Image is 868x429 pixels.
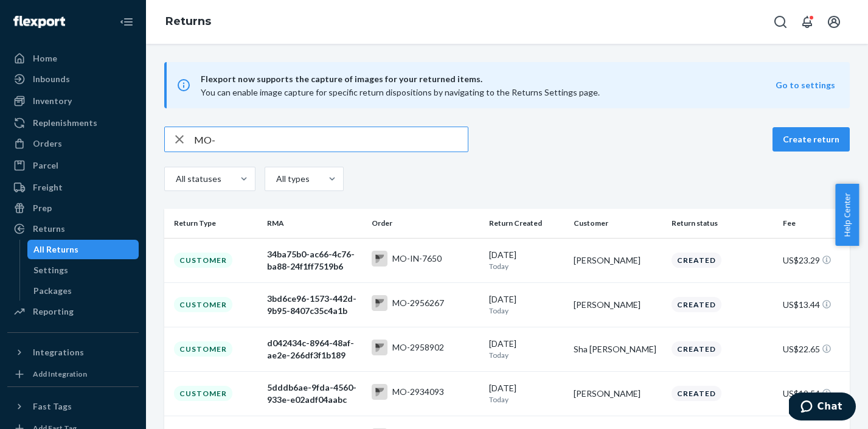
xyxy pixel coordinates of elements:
div: [DATE] [489,293,564,316]
div: [PERSON_NAME] [574,299,662,311]
div: Customer [174,297,232,312]
div: Sha [PERSON_NAME] [574,343,662,355]
a: Inbounds [7,69,139,89]
button: Create return [773,127,850,152]
div: MO-2956267 [392,297,444,309]
th: Return Created [484,209,569,238]
th: RMA [262,209,367,238]
a: Packages [27,281,139,301]
div: MO-IN-7650 [392,253,442,265]
div: Customer [174,253,232,268]
th: Return status [667,209,777,238]
iframe: Opens a widget where you can chat to one of our agents [789,392,856,423]
th: Return Type [164,209,262,238]
div: Prep [33,202,52,214]
div: All Returns [33,243,78,256]
button: Open notifications [795,10,819,34]
div: Inbounds [33,73,70,85]
div: Orders [33,138,62,150]
a: Replenishments [7,113,139,133]
p: Today [489,305,564,316]
div: MO-2958902 [392,341,444,354]
div: Integrations [33,346,84,358]
div: Created [672,341,721,357]
button: Integrations [7,343,139,362]
p: Today [489,350,564,360]
span: You can enable image capture for specific return dispositions by navigating to the Returns Settin... [201,87,600,97]
div: Replenishments [33,117,97,129]
th: Customer [569,209,667,238]
a: Home [7,49,139,68]
p: Today [489,261,564,271]
td: US$23.29 [778,238,850,282]
button: Open account menu [822,10,846,34]
a: Prep [7,198,139,218]
button: Open Search Box [768,10,793,34]
div: Fast Tags [33,400,72,413]
div: MO-2934093 [392,386,444,398]
div: [PERSON_NAME] [574,254,662,267]
div: Add Integration [33,369,87,379]
div: d042434c-8964-48af-ae2e-266df3f1b189 [267,337,362,361]
div: [PERSON_NAME] [574,388,662,400]
div: Created [672,386,721,401]
th: Fee [778,209,850,238]
div: Packages [33,285,72,297]
div: Freight [33,181,63,194]
div: [DATE] [489,382,564,405]
th: Order [367,209,484,238]
div: 3bd6ce96-1573-442d-9b95-8407c35c4a1b [267,293,362,317]
span: Flexport now supports the capture of images for your returned items. [201,72,776,86]
div: Customer [174,341,232,357]
a: Returns [7,219,139,239]
div: Returns [33,223,65,235]
div: All statuses [176,173,220,185]
a: All Returns [27,240,139,259]
img: Flexport logo [13,16,65,28]
a: Reporting [7,302,139,321]
a: Settings [27,260,139,280]
input: Search returns by rma, id, tracking number [194,127,468,152]
a: Add Integration [7,367,139,382]
a: Orders [7,134,139,153]
td: US$19.54 [778,371,850,416]
button: Fast Tags [7,397,139,416]
div: All types [276,173,308,185]
div: [DATE] [489,249,564,271]
div: Home [33,52,57,65]
div: 34ba75b0-ac66-4c76-ba88-24f1ff7519b6 [267,248,362,273]
a: Returns [165,15,211,28]
a: Inventory [7,91,139,111]
ol: breadcrumbs [156,4,221,40]
button: Go to settings [776,79,835,91]
p: Today [489,394,564,405]
a: Parcel [7,156,139,175]
div: 5dddb6ae-9fda-4560-933e-e02adf04aabc [267,382,362,406]
button: Close Navigation [114,10,139,34]
div: Created [672,253,721,268]
div: Reporting [33,305,74,318]
td: US$22.65 [778,327,850,371]
div: Parcel [33,159,58,172]
div: Inventory [33,95,72,107]
button: Help Center [835,184,859,246]
div: [DATE] [489,338,564,360]
td: US$13.44 [778,282,850,327]
a: Freight [7,178,139,197]
div: Settings [33,264,68,276]
div: Created [672,297,721,312]
div: Customer [174,386,232,401]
